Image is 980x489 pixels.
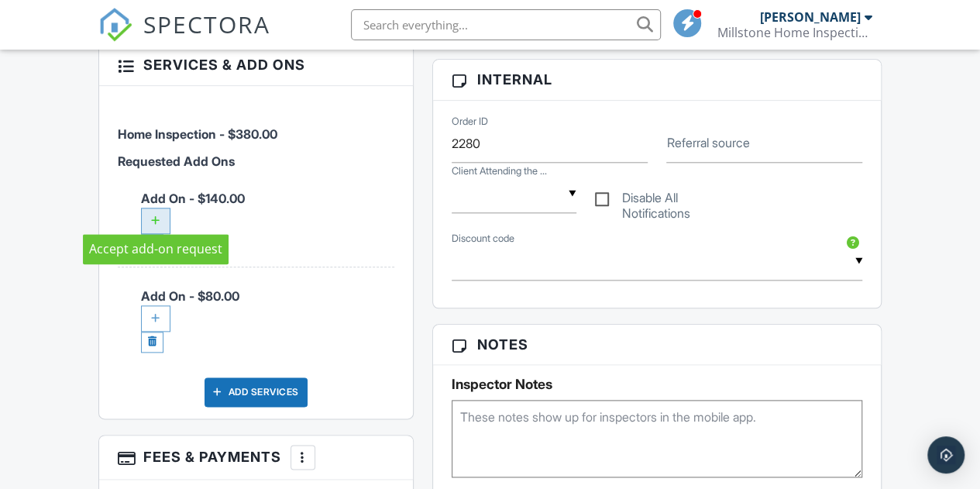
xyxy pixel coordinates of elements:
[760,9,861,25] div: [PERSON_NAME]
[141,191,395,250] span: Add On - $140.00
[927,436,965,474] div: Open Intercom Messenger
[351,9,661,40] input: Search everything...
[666,134,749,151] label: Referral source
[98,8,132,42] img: The Best Home Inspection Software - Spectora
[205,377,308,407] div: Add Services
[717,25,872,40] div: Millstone Home Inspections
[141,288,395,347] span: Add On - $80.00
[452,164,547,178] label: Client Attending the Inspection?
[118,126,277,142] span: Home Inspection - $380.00
[99,436,414,480] h3: Fees & Payments
[433,60,881,100] h3: Internal
[452,232,514,246] label: Discount code
[118,98,395,155] li: Service: Home Inspection
[118,155,395,169] h6: Requested Add Ons
[98,21,270,53] a: SPECTORA
[452,377,862,392] h5: Inspector Notes
[143,8,270,40] span: SPECTORA
[452,115,488,129] label: Order ID
[595,191,720,210] label: Disable All Notifications
[433,325,881,365] h3: Notes
[99,45,414,85] h3: Services & Add ons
